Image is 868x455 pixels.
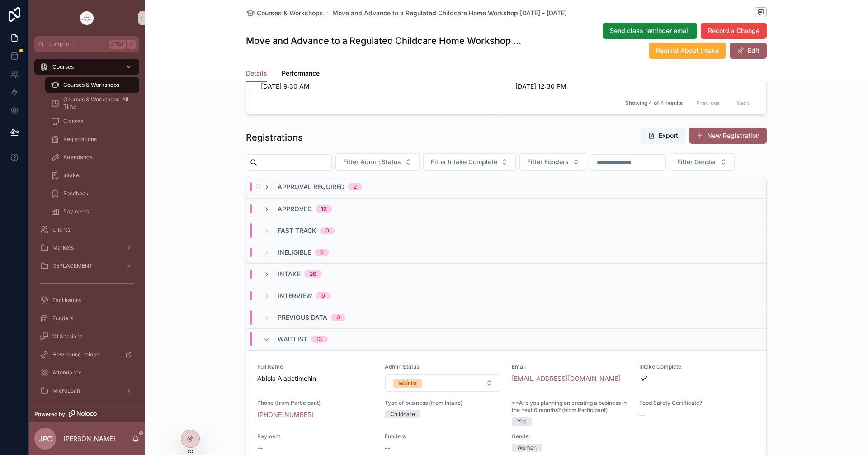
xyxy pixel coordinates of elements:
[246,9,323,18] a: Courses & Workshops
[278,248,311,257] span: Ineligible
[310,270,316,278] div: 26
[34,258,139,274] a: REPLACEMENT
[34,383,139,399] a: MicroLoan
[45,131,139,147] a: Registrations
[257,374,374,383] span: Abiola Aladetimehin
[321,292,325,299] div: 0
[29,52,145,406] div: scrollable content
[517,444,537,452] div: Woman
[257,444,263,453] span: --
[52,244,74,251] span: Markets
[385,399,501,407] span: Type of business (from Intake)
[335,153,420,171] button: Select Button
[639,399,756,407] span: Food Safety Certificate?
[29,406,145,422] a: Powered by
[52,351,99,358] span: How to use noloco
[670,153,735,171] button: Select Button
[512,363,628,370] span: Email
[45,113,139,129] a: Classes
[63,136,97,143] span: Registrations
[34,328,139,345] a: 1:1 Sessions
[34,240,139,256] a: Markets
[52,226,70,233] span: Clients
[708,26,759,35] span: Record a Change
[649,43,726,59] button: Remind About Intake
[390,410,415,418] div: Childcare
[38,433,52,444] span: JPC
[325,227,329,234] div: 0
[527,157,569,166] span: Filter Funders
[45,149,139,166] a: Attendance
[639,363,756,370] span: Intake Complete
[639,410,645,419] span: --
[52,387,80,394] span: MicroLoan
[34,36,139,52] button: Jump to...CtrlK
[512,374,621,383] a: [EMAIL_ADDRESS][DOMAIN_NAME]
[34,310,139,327] a: Funders
[641,128,685,144] button: Export
[278,226,316,235] span: Fast Track
[257,410,314,419] a: [PHONE_NUMBER]
[52,369,82,376] span: Attendance
[278,270,301,279] span: Intake
[34,222,139,238] a: Clients
[48,41,106,48] span: Jump to...
[45,185,139,202] a: Feedback
[385,444,390,453] span: --
[246,65,267,82] a: Details
[677,157,716,166] span: Filter Gender
[63,118,83,125] span: Classes
[34,292,139,308] a: Facilitators
[431,157,497,166] span: Filter Intake Complete
[257,363,374,370] span: Full Name
[321,205,327,213] div: 19
[257,399,374,407] span: Phone (from Participant)
[127,41,135,48] span: K
[398,379,417,388] div: Waitlist
[385,433,501,440] span: Funders
[45,167,139,184] a: Intake
[512,399,628,414] span: **Are you planning on creating a business in the next 6 months? (from Participant)
[278,204,312,213] span: Approved
[385,363,501,370] span: Admin Status
[63,434,115,443] p: [PERSON_NAME]
[336,314,340,321] div: 0
[278,313,327,322] span: Previous Data
[278,291,312,300] span: Interview
[63,96,130,110] span: Courses & Workshops: All Time
[261,82,497,91] span: [DATE] 9:30 AM
[63,81,119,89] span: Courses & Workshops
[246,69,267,78] span: Details
[278,335,307,344] span: Waitlist
[257,9,323,18] span: Courses & Workshops
[689,128,767,144] a: New Registration
[63,172,79,179] span: Intake
[354,183,357,190] div: 2
[316,336,322,343] div: 13
[320,249,324,256] div: 0
[332,9,567,18] a: Move and Advance to a Regulated Childcare Home Workshop [DATE] - [DATE]
[109,40,126,49] span: Ctrl
[63,190,89,197] span: Feedback
[519,153,587,171] button: Select Button
[515,82,752,91] span: [DATE] 12:30 PM
[52,63,74,71] span: Courses
[52,315,73,322] span: Funders
[63,154,93,161] span: Attendance
[45,77,139,93] a: Courses & Workshops
[52,333,82,340] span: 1:1 Sessions
[385,374,501,392] button: Select Button
[512,433,628,440] span: Gender
[282,65,320,83] a: Performance
[610,26,690,35] span: Send class reminder email
[246,131,303,144] h1: Registrations
[34,346,139,363] a: How to use noloco
[701,23,767,39] button: Record a Change
[423,153,516,171] button: Select Button
[278,182,344,191] span: Approval Required
[517,417,526,426] div: Yes
[282,69,320,78] span: Performance
[45,204,139,220] a: Payments
[34,365,139,381] a: Attendance
[625,100,683,107] span: Showing 4 of 4 results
